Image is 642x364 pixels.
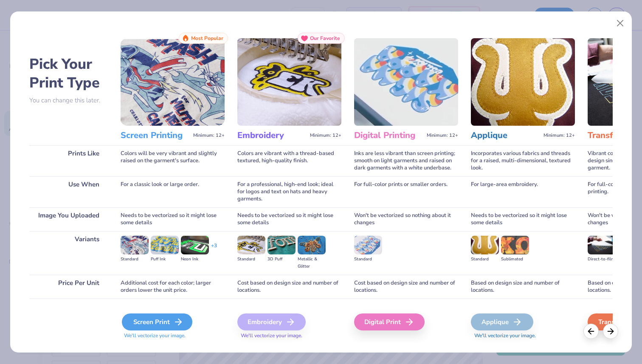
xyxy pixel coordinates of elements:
div: Metallic & Glitter [298,256,326,270]
img: Applique [471,38,575,126]
div: Digital Print [354,313,425,330]
p: You can change this later. [29,97,108,104]
div: Direct-to-film [588,256,616,263]
div: Price Per Unit [29,275,108,299]
h3: Embroidery [237,130,307,141]
span: We'll vectorize your image. [121,332,225,339]
div: Needs to be vectorized so it might lose some details [121,207,225,231]
div: Variants [29,231,108,275]
img: Direct-to-film [588,236,616,254]
span: Minimum: 12+ [310,133,341,138]
img: Standard [121,236,149,254]
div: Image You Uploaded [29,207,108,231]
div: 3D Puff [267,256,296,263]
span: Our Favorite [310,35,340,41]
div: Standard [121,256,149,263]
div: Cost based on design size and number of locations. [237,275,341,299]
img: Metallic & Glitter [298,236,326,254]
h3: Screen Printing [121,130,190,141]
div: For large-area embroidery. [471,176,575,207]
span: Most Popular [191,35,223,41]
img: Puff Ink [151,236,179,254]
div: Cost based on design size and number of locations. [354,275,458,299]
div: Standard [471,256,499,263]
div: For a professional, high-end look; ideal for logos and text on hats and heavy garments. [237,176,341,207]
img: Standard [354,236,382,254]
div: Colors are vibrant with a thread-based textured, high-quality finish. [237,145,341,176]
div: Prints Like [29,145,108,176]
div: Embroidery [237,313,306,330]
img: Standard [471,236,499,254]
span: We'll vectorize your image. [471,332,575,339]
div: Puff Ink [151,256,179,263]
div: Won't be vectorized so nothing about it changes [354,207,458,231]
div: Based on design size and number of locations. [471,275,575,299]
div: Use When [29,176,108,207]
span: Minimum: 12+ [543,133,575,138]
div: + 3 [211,242,217,257]
img: Standard [237,236,265,254]
img: Embroidery [237,38,341,126]
img: Sublimated [501,236,529,254]
img: Neon Ink [181,236,209,254]
div: Additional cost for each color; larger orders lower the unit price. [121,275,225,299]
div: Inks are less vibrant than screen printing; smooth on light garments and raised on dark garments ... [354,145,458,176]
span: Minimum: 12+ [193,133,225,138]
div: Neon Ink [181,256,209,263]
img: Screen Printing [121,38,225,126]
div: Incorporates various fabrics and threads for a raised, multi-dimensional, textured look. [471,145,575,176]
span: Minimum: 12+ [427,133,458,138]
div: Colors will be very vibrant and slightly raised on the garment's surface. [121,145,225,176]
div: Needs to be vectorized so it might lose some details [471,207,575,231]
div: Screen Print [122,313,192,330]
img: 3D Puff [267,236,296,254]
div: Standard [237,256,265,263]
div: Needs to be vectorized so it might lose some details [237,207,341,231]
div: For a classic look or large order. [121,176,225,207]
h3: Digital Printing [354,130,423,141]
img: Digital Printing [354,38,458,126]
h2: Pick Your Print Type [29,55,108,92]
h3: Applique [471,130,540,141]
div: Standard [354,256,382,263]
div: Sublimated [501,256,529,263]
div: For full-color prints or smaller orders. [354,176,458,207]
button: Close [612,15,628,31]
span: We'll vectorize your image. [237,332,341,339]
div: Applique [471,313,533,330]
